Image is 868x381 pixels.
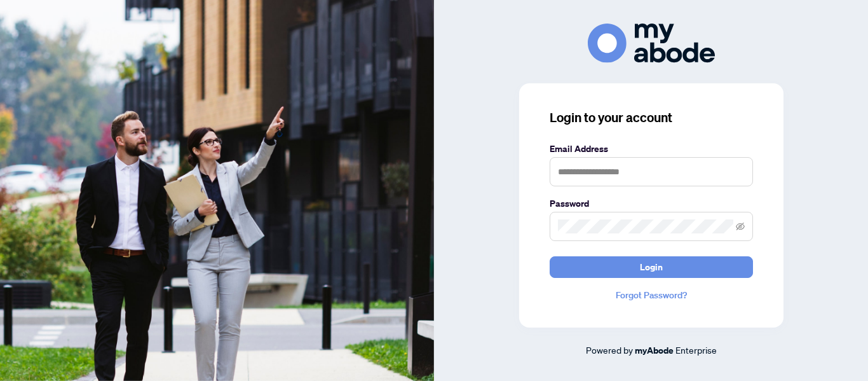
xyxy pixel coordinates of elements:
label: Password [550,197,753,211]
a: Forgot Password? [550,288,753,302]
button: Login [550,256,753,278]
span: Enterprise [675,344,717,356]
span: Powered by [586,344,633,356]
span: Login [640,257,663,277]
img: ma-logo [588,24,715,62]
h3: Login to your account [550,109,753,127]
label: Email Address [550,142,753,156]
span: eye-invisible [736,222,745,231]
a: myAbode [635,343,674,357]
